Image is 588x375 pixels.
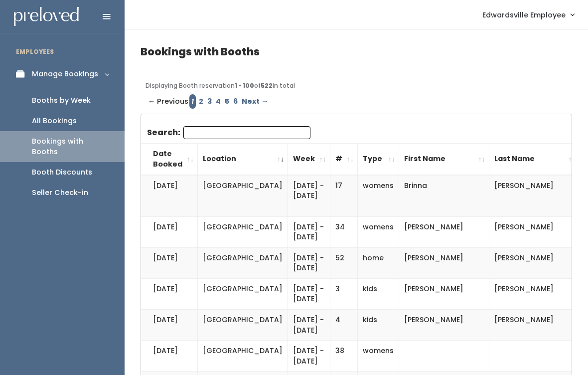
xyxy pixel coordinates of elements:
[358,310,399,341] td: kids
[198,143,288,175] th: Location: activate to sort column ascending
[399,310,489,341] td: [PERSON_NAME]
[288,310,330,341] td: [DATE] - [DATE]
[141,247,198,278] td: [DATE]
[183,126,310,139] input: Search:
[288,341,330,372] td: [DATE] - [DATE]
[358,175,399,216] td: womens
[32,95,91,106] div: Booths by Week
[147,126,310,139] label: Search:
[399,278,489,309] td: [PERSON_NAME]
[399,247,489,278] td: [PERSON_NAME]
[223,94,231,109] a: Page 5
[489,247,580,278] td: [PERSON_NAME]
[261,81,273,90] b: 522
[231,94,240,109] a: Page 6
[146,94,567,109] div: Pagination
[288,175,330,216] td: [DATE] - [DATE]
[330,143,358,175] th: #: activate to sort column ascending
[489,278,580,309] td: [PERSON_NAME]
[198,341,288,372] td: [GEOGRAPHIC_DATA]
[358,216,399,247] td: womens
[489,143,580,175] th: Last Name: activate to sort column ascending
[330,278,358,309] td: 3
[198,310,288,341] td: [GEOGRAPHIC_DATA]
[358,247,399,278] td: home
[240,94,270,109] a: Next →
[399,175,489,216] td: Brinna
[399,216,489,247] td: [PERSON_NAME]
[32,136,109,157] div: Bookings with Booths
[399,143,489,175] th: First Name: activate to sort column ascending
[205,94,214,109] a: Page 3
[32,167,92,178] div: Booth Discounts
[288,143,330,175] th: Week: activate to sort column ascending
[489,216,580,247] td: [PERSON_NAME]
[141,143,198,175] th: Date Booked: activate to sort column ascending
[141,46,572,57] h4: Bookings with Booths
[141,175,198,216] td: [DATE]
[330,310,358,341] td: 4
[489,310,580,341] td: [PERSON_NAME]
[330,341,358,372] td: 38
[358,278,399,309] td: kids
[32,187,88,198] div: Seller Check-in
[198,247,288,278] td: [GEOGRAPHIC_DATA]
[141,216,198,247] td: [DATE]
[198,278,288,309] td: [GEOGRAPHIC_DATA]
[146,81,567,90] div: Displaying Booth reservation of in total
[472,4,584,25] a: Edwardsville Employee
[197,94,205,109] a: Page 2
[214,94,223,109] a: Page 4
[198,216,288,247] td: [GEOGRAPHIC_DATA]
[330,216,358,247] td: 34
[235,81,254,90] b: 1 - 100
[482,9,566,20] span: Edwardsville Employee
[358,143,399,175] th: Type: activate to sort column ascending
[32,69,98,79] div: Manage Bookings
[189,94,196,109] em: Page 1
[148,94,188,109] span: ← Previous
[141,310,198,341] td: [DATE]
[358,341,399,372] td: womens
[288,247,330,278] td: [DATE] - [DATE]
[330,175,358,216] td: 17
[141,278,198,309] td: [DATE]
[288,216,330,247] td: [DATE] - [DATE]
[489,175,580,216] td: [PERSON_NAME]
[141,341,198,372] td: [DATE]
[32,116,77,126] div: All Bookings
[14,7,79,26] img: preloved logo
[288,278,330,309] td: [DATE] - [DATE]
[330,247,358,278] td: 52
[198,175,288,216] td: [GEOGRAPHIC_DATA]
